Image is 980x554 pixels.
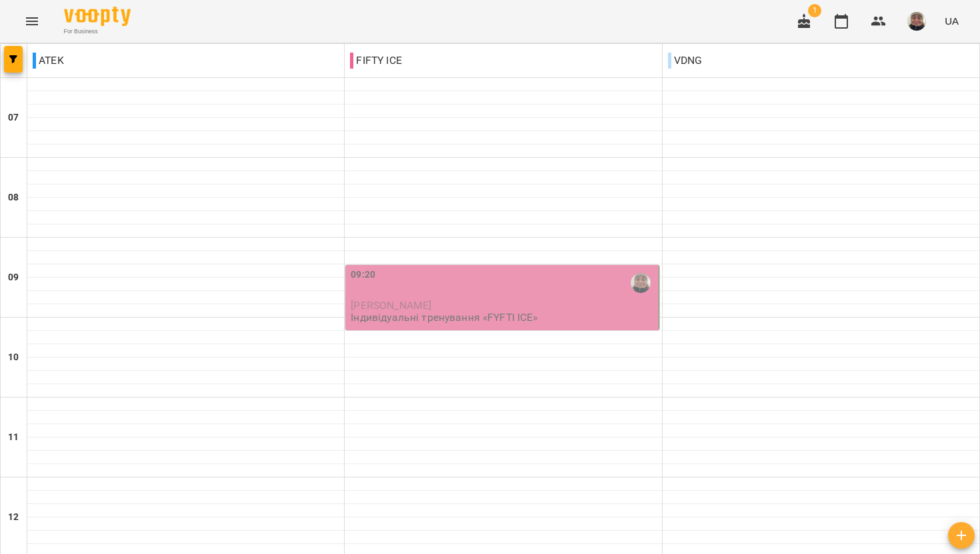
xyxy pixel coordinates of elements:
p: ATEK [33,53,64,69]
h6: 11 [8,430,19,445]
span: For Business [64,27,131,36]
label: 09:20 [351,268,375,282]
h6: 10 [8,350,19,365]
img: 4cf27c03cdb7f7912a44474f3433b006.jpeg [907,12,926,31]
span: UA [945,14,959,28]
h6: 09 [8,270,19,285]
p: VDNG [668,53,703,69]
button: Створити урок [948,522,975,549]
button: Menu [16,5,48,37]
p: Індивідуальні тренування «FYFTI ICE» [351,312,537,323]
p: FIFTY ICE [350,53,401,69]
img: Voopty Logo [64,7,131,26]
span: 1 [808,4,821,17]
h6: 08 [8,190,19,205]
h6: 07 [8,111,19,125]
span: [PERSON_NAME] [351,299,431,312]
img: Чайкіна Юлія [631,273,651,293]
h6: 12 [8,510,19,525]
button: UA [939,9,964,33]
